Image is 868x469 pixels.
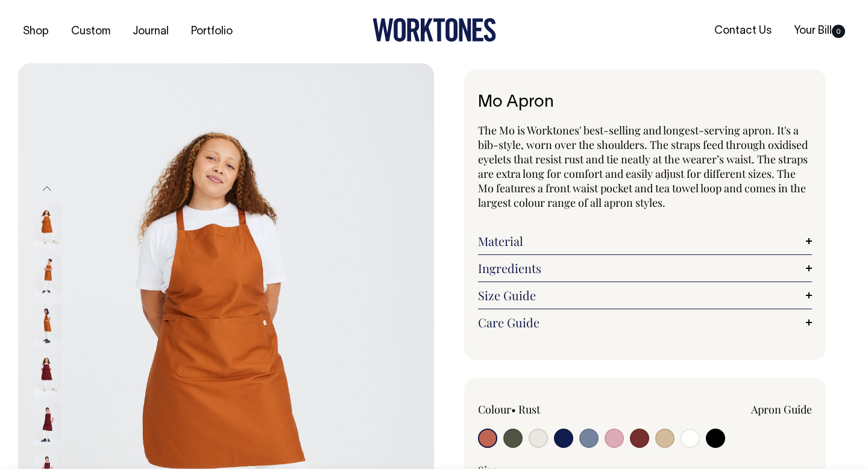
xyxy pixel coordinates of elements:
a: Ingredients [478,261,812,275]
h1: Mo Apron [478,93,812,112]
span: The Mo is Worktones' best-selling and longest-serving apron. It's a bib-style, worn over the shou... [478,123,808,210]
a: Your Bill0 [789,21,850,41]
img: rust [34,206,61,248]
img: rust [34,255,61,297]
div: Colour [478,402,612,417]
img: rust [34,304,61,347]
label: Rust [518,402,540,417]
a: Custom [66,22,115,42]
span: 0 [832,25,845,38]
img: burgundy [34,403,61,445]
a: Apron Guide [751,402,812,417]
a: Care Guide [478,315,812,330]
img: burgundy [34,354,61,396]
a: Material [478,234,812,248]
a: Portfolio [186,22,237,42]
a: Journal [128,22,174,42]
a: Size Guide [478,288,812,303]
button: Previous [38,175,56,202]
a: Contact Us [709,21,776,41]
span: • [511,402,516,417]
a: Shop [18,22,54,42]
